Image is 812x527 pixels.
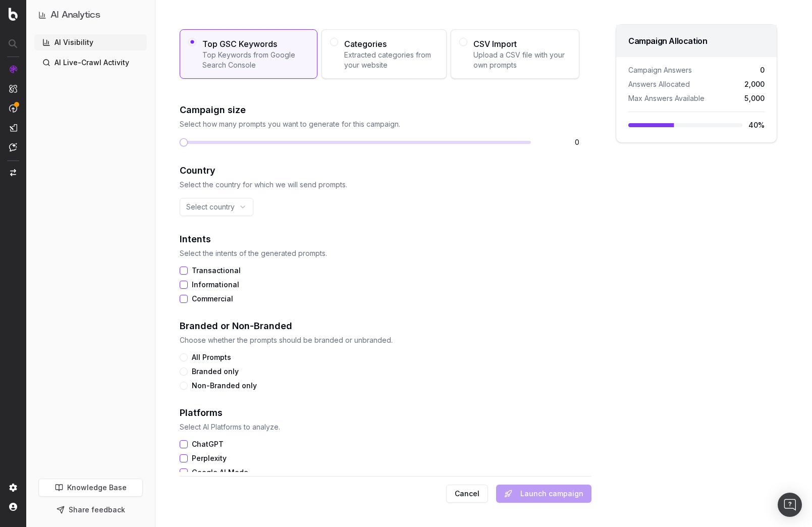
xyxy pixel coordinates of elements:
span: Max Answers Available [628,93,705,103]
label: Perplexity [192,455,227,462]
button: Cancel [446,485,488,503]
img: Assist [9,143,17,151]
label: Commercial [192,295,233,303]
img: My account [9,503,17,511]
p: Select the country for which we will send prompts. [180,180,579,190]
h2: Country [180,164,579,178]
button: CategoriesExtracted categories from your website [330,38,338,46]
p: Select how many prompts you want to generate for this campaign. [180,119,579,129]
span: Top GSC Keywords [202,38,309,50]
p: Choose whether the prompts should be branded or unbranded. [180,335,579,345]
label: All Prompts [192,353,231,361]
label: Branded only [192,367,239,376]
label: Informational [192,281,239,289]
img: Botify logo [9,8,18,21]
img: Switch project [10,169,16,176]
img: Activation [9,104,17,113]
span: 40 % [748,120,765,130]
h1: AI Analytics [50,8,100,22]
h2: Platforms [180,406,579,420]
label: Transactional [192,267,241,275]
a: AI Live-Crawl Activity [34,55,147,71]
div: Campaign Allocation [628,37,765,45]
span: 0 [760,65,765,75]
button: Top GSC KeywordsTop Keywords from Google Search Console [188,38,196,46]
img: Analytics [9,65,17,73]
img: Setting [9,484,17,492]
span: Categories [344,38,438,50]
h2: Branded or Non-Branded [180,319,579,333]
img: Intelligence [9,84,17,93]
span: Top Keywords from Google Search Console [202,50,309,70]
a: AI Visibility [34,34,147,50]
span: 5,000 [744,93,765,103]
h2: Intents [180,232,579,246]
span: CSV Import [473,38,571,50]
img: Studio [9,124,17,132]
div: Open Intercom Messenger [778,493,802,517]
button: CSV ImportUpload a CSV file with your own prompts [459,38,467,46]
button: AI Analytics [38,8,143,22]
span: Campaign Answers [628,65,692,75]
label: Google AI Mode [192,469,248,476]
a: Knowledge Base [38,479,143,497]
label: ChatGPT [192,441,224,448]
span: Answers Allocated [628,79,690,89]
label: Non-Branded only [192,382,257,390]
button: Share feedback [38,501,143,519]
h2: Campaign size [180,103,579,117]
p: Select AI Platforms to analyze. [180,422,579,432]
span: Extracted categories from your website [344,50,438,70]
span: 0 [539,137,579,147]
span: Upload a CSV file with your own prompts [473,50,571,70]
p: Select the intents of the generated prompts. [180,248,579,258]
span: 2,000 [744,79,765,89]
